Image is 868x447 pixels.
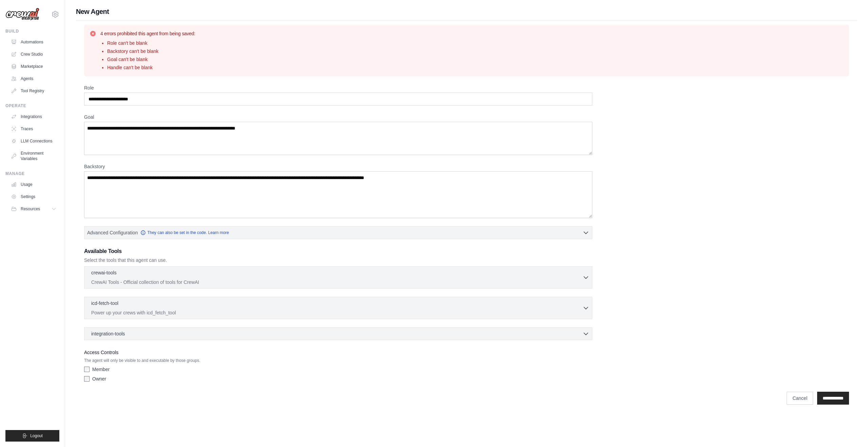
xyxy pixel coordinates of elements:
[84,257,592,264] p: Select the tools that this agent can use.
[107,56,195,63] li: Goal can't be blank
[5,430,59,442] button: Logout
[84,163,592,170] label: Backstory
[140,230,229,235] a: They can also be set in the code. Learn more
[8,123,59,134] a: Traces
[8,85,59,96] a: Tool Registry
[8,191,59,202] a: Settings
[91,279,583,286] p: CrewAI Tools - Official collection of tools for CrewAI
[87,229,138,236] span: Advanced Configuration
[91,269,117,276] p: crewai-tools
[5,103,59,109] div: Operate
[8,179,59,190] a: Usage
[92,366,110,373] label: Member
[87,269,589,286] button: crewai-tools CrewAI Tools - Official collection of tools for CrewAI
[8,49,59,60] a: Crew Studio
[84,84,592,91] label: Role
[91,330,125,337] span: integration-tools
[8,111,59,122] a: Integrations
[84,227,592,239] button: Advanced Configuration They can also be set in the code. Learn more
[5,8,39,21] img: Logo
[107,40,195,46] li: Role can't be blank
[5,28,59,34] div: Build
[84,114,592,120] label: Goal
[8,61,59,72] a: Marketplace
[8,73,59,84] a: Agents
[787,392,813,405] a: Cancel
[8,37,59,47] a: Automations
[30,433,43,439] span: Logout
[100,30,195,37] h3: 4 errors prohibited this agent from being saved:
[87,300,589,316] button: icd-fetch-tool Power up your crews with icd_fetch_tool
[8,148,59,164] a: Environment Variables
[5,171,59,176] div: Manage
[91,309,583,316] p: Power up your crews with icd_fetch_tool
[8,136,59,147] a: LLM Connections
[8,203,59,214] button: Resources
[107,48,195,55] li: Backstory can't be blank
[21,206,40,212] span: Resources
[84,247,592,255] h3: Available Tools
[76,7,857,16] h1: New Agent
[107,64,195,71] li: Handle can't be blank
[84,348,592,356] label: Access Controls
[92,375,106,382] label: Owner
[84,358,592,363] p: The agent will only be visible to and executable by those groups.
[91,300,118,307] p: icd-fetch-tool
[87,330,589,337] button: integration-tools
